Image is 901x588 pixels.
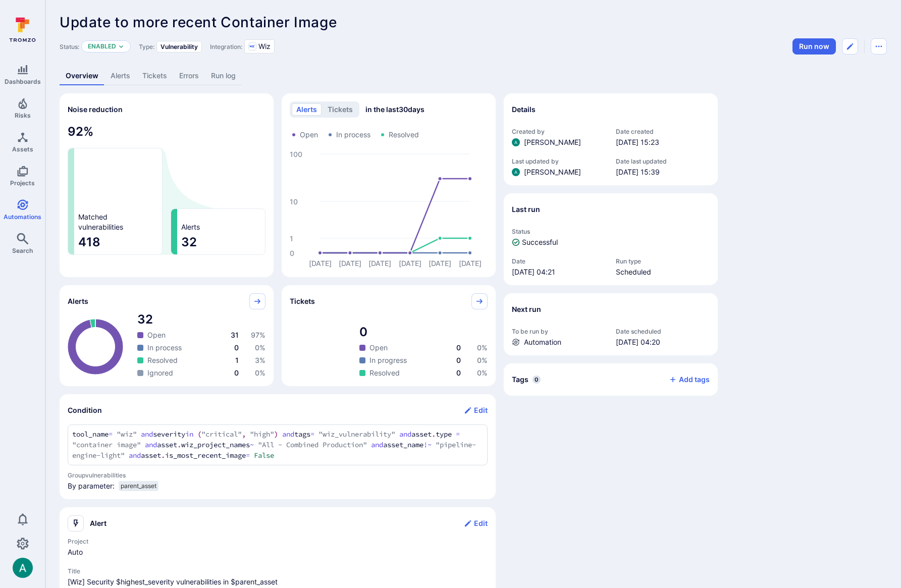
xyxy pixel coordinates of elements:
div: Arjan Dehar [512,168,520,176]
span: Search [12,247,33,254]
span: parent_asset [121,482,156,490]
a: Run log [205,67,242,85]
span: In progress [369,355,407,365]
span: Date scheduled [616,328,710,335]
button: Edit automation [842,38,858,55]
span: Project [68,538,488,545]
h2: Tags [512,375,528,385]
span: 3 % [255,356,266,364]
span: 31 [231,331,239,339]
span: in the last 30 days [365,104,425,115]
span: Assets [12,145,33,153]
span: 0 [533,376,541,384]
span: [DATE] 15:39 [616,167,710,177]
button: Automation menu [871,38,887,55]
h2: Condition [68,405,102,415]
span: 0 [456,343,461,352]
div: Alerts pie widget [60,285,274,386]
span: By parameter: [68,481,115,495]
span: Resolved [147,355,178,365]
span: Type: [139,43,154,50]
span: Automation [524,337,561,347]
span: Open [369,343,388,353]
span: Date created [616,128,710,135]
text: [DATE] [399,259,421,268]
span: 0 % [477,368,488,377]
span: alert project [68,547,488,557]
span: Open [147,330,166,340]
span: 0 % [477,356,488,364]
span: Projects [10,179,35,187]
span: [DATE] 15:23 [616,137,710,147]
span: Resolved [389,130,419,140]
span: [PERSON_NAME] [524,167,581,177]
span: [DATE] 04:21 [512,267,606,277]
span: 97 % [251,331,266,339]
span: Alerts [68,296,88,306]
span: Successful [522,237,558,247]
textarea: Add condition [72,429,483,461]
span: Group vulnerabilities [68,471,488,479]
a: Tickets [136,67,173,85]
section: Next run widget [504,293,718,355]
span: Date last updated [616,157,710,165]
button: Run automation [792,38,836,55]
text: [DATE] [339,259,361,268]
div: Arjan Dehar [512,138,520,146]
text: [DATE] [459,259,482,268]
div: Vulnerability [156,41,202,52]
text: [DATE] [368,259,391,268]
span: alert title [68,577,488,587]
h2: Next run [512,304,541,314]
span: Ignored [147,368,173,378]
span: In process [336,130,370,140]
span: Status: [60,43,79,50]
span: 0 [456,356,461,364]
span: 32 [181,234,261,250]
span: 1 [235,356,239,364]
span: Last updated by [512,157,606,165]
button: alerts [292,103,322,116]
span: total [359,324,488,340]
span: [PERSON_NAME] [524,137,581,147]
span: Update to more recent Container Image [60,14,337,31]
span: [DATE] 04:20 [616,337,710,347]
button: Enabled [88,42,116,50]
text: 100 [290,149,302,158]
span: Title [68,567,488,575]
span: Open [300,130,318,140]
text: 0 [290,248,294,257]
span: 0 [234,368,239,377]
span: 0 % [477,343,488,352]
text: [DATE] [309,259,332,268]
span: Noise reduction [68,105,123,114]
h2: Details [512,104,536,115]
text: 1 [290,234,293,242]
section: Last run widget [504,193,718,285]
span: 0 % [255,368,266,377]
div: Arjan Dehar [13,558,33,578]
img: ACg8ocLSa5mPYBaXNx3eFu_EmspyJX0laNWN7cXOFirfQ7srZveEpg=s96-c [512,138,520,146]
span: Resolved [369,368,400,378]
span: Date [512,257,606,265]
button: Edit [464,402,488,418]
div: Collapse tags [504,363,718,396]
text: [DATE] [429,259,451,268]
span: Created by [512,128,606,135]
img: ACg8ocLSa5mPYBaXNx3eFu_EmspyJX0laNWN7cXOFirfQ7srZveEpg=s96-c [512,168,520,176]
span: Alerts [181,222,200,232]
div: Tickets pie widget [282,285,496,386]
span: Risks [15,112,31,119]
span: In process [147,343,182,353]
section: Condition widget [60,394,496,499]
h2: Alert [90,518,107,528]
button: Add tags [661,371,710,388]
span: Dashboards [5,78,41,85]
span: Automations [4,213,41,221]
span: Matched vulnerabilities [78,212,123,232]
span: 0 [234,343,239,352]
span: 92 % [68,124,266,140]
span: Tickets [290,296,315,306]
span: Scheduled [616,267,710,277]
text: 10 [290,197,298,205]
